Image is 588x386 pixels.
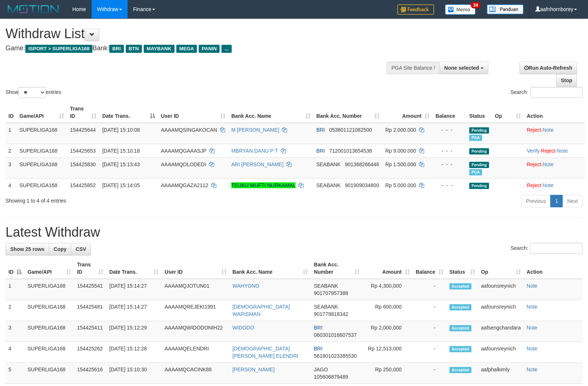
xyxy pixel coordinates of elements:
[5,321,25,342] td: 3
[469,169,482,175] span: Marked by aafounsreynich
[162,342,229,363] td: AAAAMQELENDRI
[524,258,583,279] th: Action
[524,178,585,192] td: ·
[345,182,379,188] span: Copy 901909034800 to clipboard
[5,225,583,240] h1: Latest Withdraw
[527,127,541,133] a: Reject
[446,258,478,279] th: Status: activate to sort column ascending
[228,102,313,123] th: Bank Acc. Name: activate to sort column ascending
[70,182,96,188] span: 154425852
[329,127,372,133] span: Copy 053801121082500 to clipboard
[232,304,290,317] a: [DEMOGRAPHIC_DATA] WARISMAN
[231,127,279,133] a: M [PERSON_NAME]
[519,62,577,74] a: Run Auto-Refresh
[314,353,357,359] span: Copy 561801023385530 to clipboard
[527,325,538,331] a: Note
[70,161,96,167] span: 154425830
[469,135,482,141] span: Marked by aafounsreynich
[25,342,74,363] td: SUPERLIGA168
[524,157,585,178] td: ·
[231,161,283,167] a: ARI [PERSON_NAME]
[5,194,239,204] div: Showing 1 to 4 of 4 entries
[74,300,106,321] td: 154425481
[158,102,228,123] th: User ID: activate to sort column ascending
[311,258,363,279] th: Bank Acc. Number: activate to sort column ascending
[478,279,523,300] td: aafounsreynich
[449,304,471,310] span: Accepted
[363,258,413,279] th: Amount: activate to sort column ascending
[221,45,231,53] span: ...
[5,102,16,123] th: ID
[543,182,554,188] a: Note
[232,325,254,331] a: WIDODO
[5,144,16,157] td: 2
[469,183,489,189] span: Pending
[232,367,275,372] a: [PERSON_NAME]
[436,182,463,189] div: - - -
[231,182,295,188] a: TEUKU MUFTI NURKAMAL
[16,144,67,157] td: SUPERLIGA168
[106,342,162,363] td: [DATE] 15:12:28
[161,182,208,188] span: AAAAMQGAZA2112
[314,346,322,352] span: BRI
[74,363,106,384] td: 154425616
[54,246,66,252] span: Copy
[162,300,229,321] td: AAAAMQREJEKI1991
[444,65,479,71] span: None selected
[445,4,476,15] img: Button%20Memo.svg
[16,123,67,144] td: SUPERLIGA168
[25,279,74,300] td: SUPERLIGA168
[5,279,25,300] td: 1
[76,246,86,252] span: CSV
[49,243,71,255] a: Copy
[99,102,158,123] th: Date Trans.: activate to sort column descending
[313,102,382,123] th: Bank Acc. Number: activate to sort column ascending
[413,363,446,384] td: -
[162,363,229,384] td: AAAAMQCACINK88
[5,157,16,178] td: 3
[524,102,585,123] th: Action
[229,258,311,279] th: Bank Acc. Name: activate to sort column ascending
[199,45,220,53] span: PANIN
[5,178,16,192] td: 4
[106,321,162,342] td: [DATE] 15:12:29
[5,87,61,98] label: Show entries
[449,346,471,352] span: Accepted
[527,283,538,289] a: Note
[449,367,471,373] span: Accepted
[25,258,74,279] th: Game/API: activate to sort column ascending
[527,182,541,188] a: Reject
[316,127,325,133] span: BRI
[106,300,162,321] td: [DATE] 15:14:27
[314,283,338,289] span: SEABANK
[471,2,481,8] span: 34
[478,258,523,279] th: Op: activate to sort column ascending
[469,148,489,154] span: Pending
[469,127,489,134] span: Pending
[527,304,538,310] a: Note
[469,162,489,168] span: Pending
[557,148,568,154] a: Note
[314,374,348,380] span: Copy 105606879489 to clipboard
[161,148,206,154] span: AAAAMQGAAASJP
[5,300,25,321] td: 2
[5,123,16,144] td: 1
[478,300,523,321] td: aafounsreynich
[556,74,577,87] a: Stop
[176,45,197,53] span: MEGA
[71,243,91,255] a: CSV
[106,258,162,279] th: Date Trans.: activate to sort column ascending
[314,311,348,317] span: Copy 901779818342 to clipboard
[70,148,96,154] span: 154425653
[550,195,563,207] a: 1
[524,144,585,157] td: · ·
[382,102,433,123] th: Amount: activate to sort column ascending
[25,45,92,53] span: ISPORT > SUPERLIGA168
[413,321,446,342] td: -
[314,304,338,310] span: SEABANK
[25,321,74,342] td: SUPERLIGA168
[16,157,67,178] td: SUPERLIGA168
[102,182,140,188] span: [DATE] 15:14:05
[449,283,471,289] span: Accepted
[363,279,413,300] td: Rp 4,300,000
